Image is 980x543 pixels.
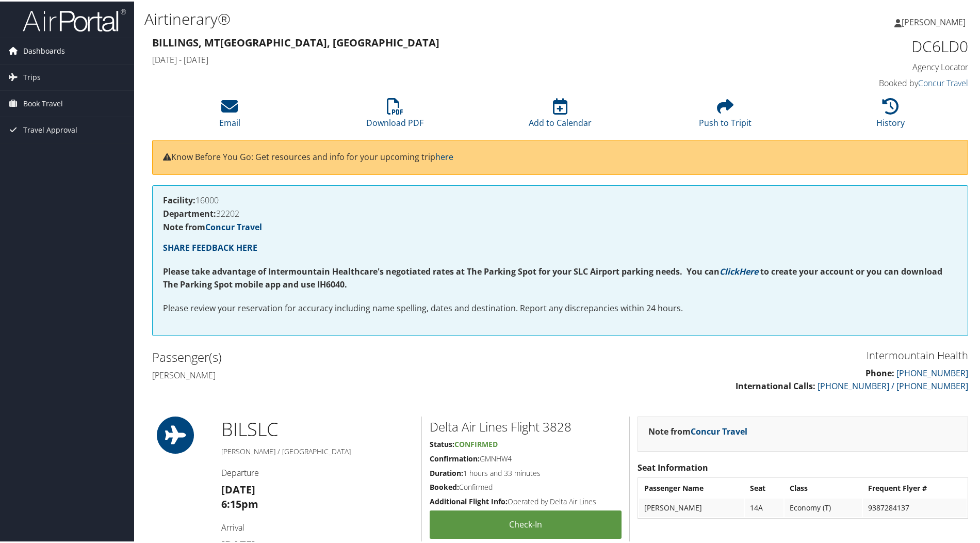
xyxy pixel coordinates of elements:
strong: Additional Flight Info: [430,495,508,505]
a: Email [219,102,240,127]
a: Check-in [430,509,622,537]
h2: Passenger(s) [152,347,552,364]
a: Concur Travel [918,76,968,87]
span: Trips [23,63,41,89]
span: Book Travel [23,89,63,115]
h1: DC6LD0 [776,34,968,56]
p: Know Before You Go: Get resources and info for your upcoming trip [163,149,957,163]
a: Download PDF [366,102,423,127]
strong: Billings, MT [GEOGRAPHIC_DATA], [GEOGRAPHIC_DATA] [152,34,439,48]
h5: GMNHW4 [430,452,622,462]
h4: Arrival [221,520,414,532]
img: airportal-logo.png [23,7,126,31]
strong: Phone: [865,366,894,377]
a: Click [720,264,739,276]
strong: Note from [648,424,747,436]
strong: Status: [430,438,454,448]
a: [PERSON_NAME] [894,5,976,36]
h4: Departure [221,466,414,477]
h5: Confirmed [430,481,622,491]
th: Passenger Name [639,477,744,496]
td: Economy (T) [785,497,862,516]
a: History [876,102,905,127]
strong: Please take advantage of Intermountain Healthcare's negotiated rates at The Parking Spot for your... [163,264,720,276]
h4: Agency Locator [776,60,968,71]
h4: 16000 [163,195,957,203]
strong: Department: [163,206,216,218]
td: [PERSON_NAME] [639,497,744,516]
h1: Airtinerary® [144,7,699,28]
a: Push to Tripit [699,102,752,127]
h5: [PERSON_NAME] / [GEOGRAPHIC_DATA] [221,445,414,455]
a: SHARE FEEDBACK HERE [163,241,257,252]
strong: Booked: [430,481,459,490]
h2: Delta Air Lines Flight 3828 [430,417,622,434]
strong: International Calls: [736,379,815,390]
h1: BIL SLC [221,415,414,441]
strong: Note from [163,220,262,231]
a: here [435,150,453,161]
td: 9387284137 [863,497,967,516]
p: Please review your reservation for accuracy including name spelling, dates and destination. Repor... [163,300,957,314]
strong: Confirmation: [430,452,480,462]
span: Dashboards [23,37,65,62]
h4: 32202 [163,208,957,216]
strong: Facility: [163,193,195,204]
span: Travel Approval [23,116,77,141]
a: [PHONE_NUMBER] / [PHONE_NUMBER] [818,379,968,390]
a: Here [739,264,758,276]
span: [PERSON_NAME] [902,15,966,26]
a: Add to Calendar [529,102,592,127]
strong: [DATE] [221,481,255,495]
h5: 1 hours and 33 minutes [430,467,622,477]
th: Seat [745,477,783,496]
th: Frequent Flyer # [863,477,967,496]
h3: Intermountain Health [568,347,968,361]
strong: Duration: [430,467,463,476]
strong: Seat Information [638,460,708,472]
td: 14A [745,497,783,516]
span: Confirmed [454,438,498,448]
h4: [PERSON_NAME] [152,368,552,379]
a: Concur Travel [691,424,747,436]
strong: 6:15pm [221,496,258,509]
h4: Booked by [776,76,968,87]
th: Class [785,477,862,496]
a: [PHONE_NUMBER] [896,366,968,377]
h4: [DATE] - [DATE] [152,53,760,64]
a: Concur Travel [205,220,262,231]
h5: Operated by Delta Air Lines [430,495,622,505]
